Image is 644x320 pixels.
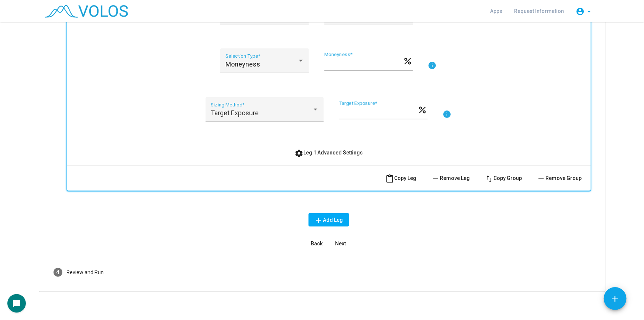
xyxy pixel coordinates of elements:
button: Back [305,237,329,250]
span: Request Information [514,8,564,14]
mat-icon: add [314,216,323,225]
mat-icon: arrow_drop_down [585,7,594,16]
mat-icon: info [443,110,452,119]
mat-icon: account_circle [576,7,585,16]
span: Next [335,241,346,246]
button: Remove Group [531,171,588,185]
span: Add Leg [314,217,343,223]
mat-icon: chat_bubble [12,299,21,308]
button: Copy Leg [380,171,423,185]
span: Back [311,241,323,246]
mat-icon: percent [403,56,413,65]
span: Target Exposure [211,109,259,117]
span: Leg 1 Advanced Settings [295,150,363,156]
div: Review and Run [67,269,104,276]
a: Apps [485,4,509,18]
mat-icon: info [428,61,437,70]
mat-icon: settings [295,149,303,158]
button: Add Leg [309,213,349,227]
span: Apps [490,8,503,14]
span: Copy Leg [386,175,417,181]
button: Next [329,237,352,250]
mat-icon: remove [537,174,546,183]
span: Copy Group [485,175,522,181]
span: 4 [56,269,59,276]
button: Remove Leg [426,171,476,185]
mat-icon: swap_vert [485,174,494,183]
mat-icon: percent [418,105,428,113]
mat-icon: remove [431,174,440,183]
a: Request Information [509,4,570,18]
button: Add icon [604,287,627,310]
span: Remove Group [537,175,582,181]
span: Moneyness [225,60,260,68]
button: Leg 1 Advanced Settings [289,146,369,159]
span: Remove Leg [431,175,470,181]
button: Copy Group [479,171,528,185]
mat-icon: content_paste [386,174,395,183]
mat-icon: add [610,294,620,304]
